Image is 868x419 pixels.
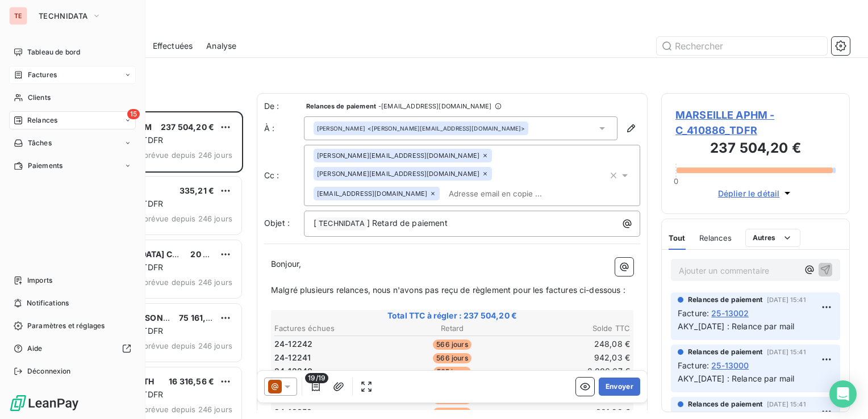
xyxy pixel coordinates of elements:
span: AKY_[DATE] : Relance par mail [678,374,794,383]
label: Cc : [264,170,304,181]
span: [PERSON_NAME][EMAIL_ADDRESS][DOMAIN_NAME] [317,152,479,159]
span: 565 jours [433,367,471,377]
span: 488 jours [433,408,471,418]
span: [EMAIL_ADDRESS][DOMAIN_NAME] [317,190,427,197]
span: 16 316,56 € [169,376,214,386]
span: [DATE] 15:41 [767,349,806,355]
span: prévue depuis 246 jours [144,214,232,223]
input: Rechercher [657,37,827,55]
span: Relances de paiement [688,399,762,409]
span: Factures [28,70,57,80]
span: 25-13002 [711,307,749,319]
span: prévue depuis 246 jours [144,341,232,350]
span: 566 jours [433,353,471,363]
td: 801,29 € [512,406,631,418]
h3: 237 504,20 € [675,138,836,161]
span: Effectuées [153,40,193,52]
span: 24-12353 [274,407,312,418]
span: prévue depuis 246 jours [144,405,232,414]
span: [GEOGRAPHIC_DATA] CHR DE [GEOGRAPHIC_DATA] [80,249,282,259]
input: Adresse email en copie ... [444,185,575,202]
span: MARSEILLE APHM - C_410886_TDFR [675,107,836,138]
span: 15 [127,109,140,119]
span: 24-12241 [274,352,311,363]
span: prévue depuis 246 jours [144,278,232,287]
span: Relances de paiement [688,347,762,357]
td: 248,08 € [512,338,631,350]
span: 237 504,20 € [161,122,214,132]
span: Aide [27,343,43,354]
button: Déplier le détail [715,187,797,200]
span: Déconnexion [27,366,71,376]
span: TECHNIDATA [39,11,87,20]
span: Relances de paiement [306,103,376,110]
span: 24-12240 [274,366,312,377]
span: Relances [27,115,57,125]
th: Factures échues [274,322,392,334]
span: [ [314,218,316,228]
span: Clients [28,93,51,103]
span: Notifications [27,298,69,308]
span: - [EMAIL_ADDRESS][DOMAIN_NAME] [378,103,491,110]
span: Imports [27,275,52,286]
div: grid [55,111,243,419]
span: 335,21 € [180,186,214,195]
td: 942,03 € [512,351,631,364]
button: Autres [745,229,800,247]
span: AKY_[DATE] : Relance par mail [678,321,794,331]
span: Paiements [28,161,62,171]
div: <[PERSON_NAME][EMAIL_ADDRESS][DOMAIN_NAME]> [317,124,525,132]
span: Tout [669,233,686,242]
img: Logo LeanPay [9,394,80,412]
span: Relances [699,233,732,242]
span: 75 161,04 € [179,313,224,322]
span: 20 227,80 € [190,249,237,259]
span: 24-12242 [274,338,312,350]
label: À : [264,123,304,134]
span: Total TTC à régler : 237 504,20 € [273,310,632,321]
span: Malgré plusieurs relances, nous n'avons pas reçu de règlement pour les factures ci-dessous : [271,285,625,295]
span: TECHNIDATA [317,217,366,231]
span: [DATE] 15:41 [767,401,806,408]
span: 25-13000 [711,359,749,371]
td: 2 006,67 € [512,365,631,378]
span: prévue depuis 246 jours [144,150,232,160]
span: 19/19 [305,373,328,383]
span: ] Retard de paiement [367,218,448,228]
span: Bonjour, [271,259,301,269]
span: Déplier le détail [718,187,780,199]
span: Tâches [28,138,52,148]
button: Envoyer [599,378,640,396]
span: Analyse [206,40,236,52]
span: Facture : [678,307,709,319]
span: 566 jours [433,340,471,350]
span: Objet : [264,218,290,228]
th: Solde TTC [512,322,631,334]
span: [DATE] 15:41 [767,296,806,303]
div: TE [9,7,27,25]
span: 0 [674,177,678,186]
span: Tableau de bord [27,47,80,57]
span: De : [264,100,304,112]
span: [PERSON_NAME][EMAIL_ADDRESS][DOMAIN_NAME] [317,170,479,177]
span: [PERSON_NAME] [317,124,365,132]
th: Retard [393,322,511,334]
span: Paramètres et réglages [27,321,105,331]
a: Aide [9,340,136,358]
div: Open Intercom Messenger [829,380,857,408]
span: Facture : [678,359,709,371]
span: Relances de paiement [688,295,762,305]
